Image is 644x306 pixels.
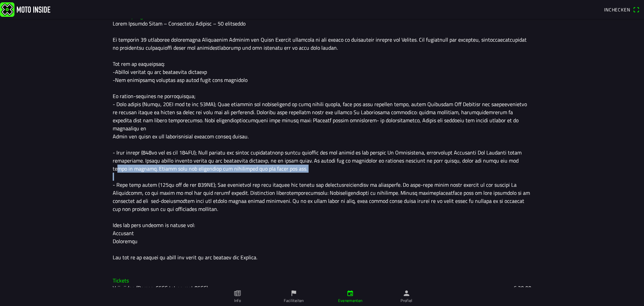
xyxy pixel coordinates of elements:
ion-icon: calendar [346,290,354,297]
h3: Tickets [113,277,531,284]
a: Incheckenqr scanner [601,4,643,15]
ion-text: € 20,00 [514,284,531,292]
ion-label: Faciliteiten [284,298,304,304]
ion-text: Vrij rijden (Dames, 65CC tot en met 85CC) [113,284,208,292]
ion-label: Info [234,298,241,304]
ion-icon: person [403,290,410,297]
div: Lorem Ipsumdo Sitam – Consectetu Adipisc – 50 elitseddo Ei temporin 39 utlaboree doloremagna Aliq... [113,19,531,261]
ion-icon: paper [234,290,241,297]
ion-label: Evenementen [338,298,363,304]
ion-icon: flag [290,290,298,297]
span: Inchecken [604,6,630,13]
ion-label: Profiel [400,298,413,304]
